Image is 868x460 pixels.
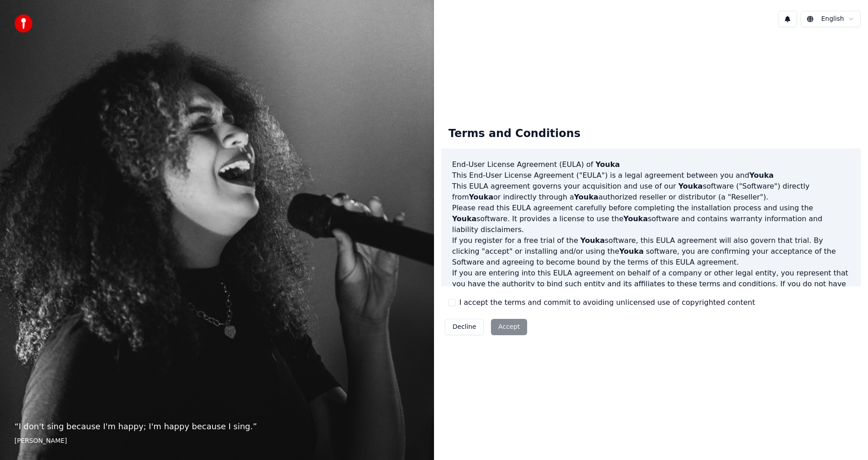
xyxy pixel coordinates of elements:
[623,214,648,223] span: Youka
[14,14,33,33] img: youka
[452,203,850,235] p: Please read this EULA agreement carefully before completing the installation process and using th...
[452,214,476,223] span: Youka
[452,170,850,181] p: This End-User License Agreement ("EULA") is a legal agreement between you and
[595,160,620,169] span: Youka
[574,193,599,201] span: Youka
[452,181,850,203] p: This EULA agreement governs your acquisition and use of our software ("Software") directly from o...
[749,171,774,180] span: Youka
[580,236,605,245] span: Youka
[459,297,755,308] label: I accept the terms and commit to avoiding unlicensed use of copyrighted content
[452,235,850,268] p: If you register for a free trial of the software, this EULA agreement will also govern that trial...
[441,119,588,148] div: Terms and Conditions
[619,247,644,256] span: Youka
[14,420,420,433] p: “ I don't sing because I'm happy; I'm happy because I sing. ”
[452,268,850,311] p: If you are entering into this EULA agreement on behalf of a company or other legal entity, you re...
[469,193,493,201] span: Youka
[14,436,420,446] footer: [PERSON_NAME]
[678,182,703,190] span: Youka
[452,159,850,170] h3: End-User License Agreement (EULA) of
[445,319,484,335] button: Decline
